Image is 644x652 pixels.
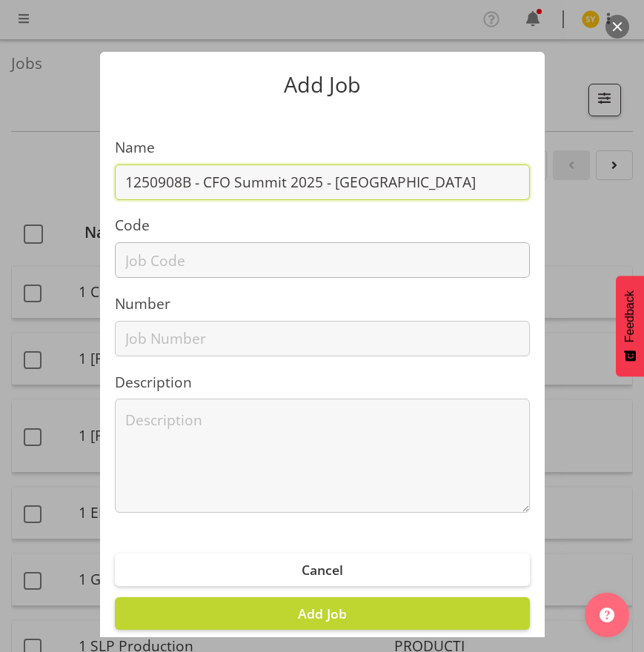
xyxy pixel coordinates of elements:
input: Job Name [115,164,530,200]
span: Cancel [302,561,343,579]
span: Feedback [623,290,637,342]
button: Cancel [115,553,530,586]
input: Job Code [115,242,530,278]
span: Add Job [298,605,347,622]
label: Name [115,137,530,159]
input: Job Number [115,321,530,356]
img: help-xxl-2.png [600,608,614,622]
button: Add Job [115,597,530,630]
label: Number [115,293,530,315]
p: Add Job [115,74,530,96]
button: Feedback - Show survey [616,276,644,376]
label: Description [115,372,530,393]
label: Code [115,215,530,236]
